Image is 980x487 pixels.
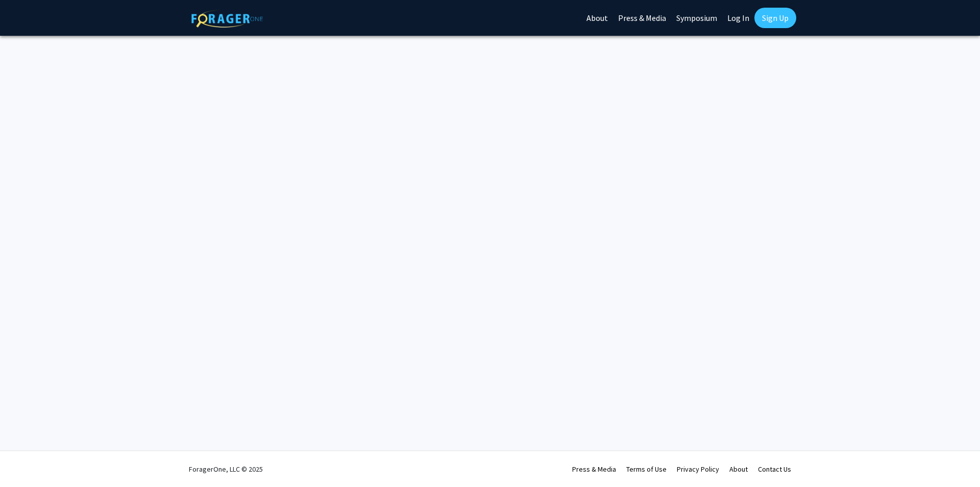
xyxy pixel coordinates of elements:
a: Terms of Use [626,465,667,474]
img: ForagerOne Logo [191,10,263,28]
a: Privacy Policy [677,465,719,474]
a: Sign Up [754,8,796,28]
a: Contact Us [758,465,791,474]
a: About [729,465,748,474]
a: Press & Media [572,465,616,474]
div: ForagerOne, LLC © 2025 [189,451,263,487]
